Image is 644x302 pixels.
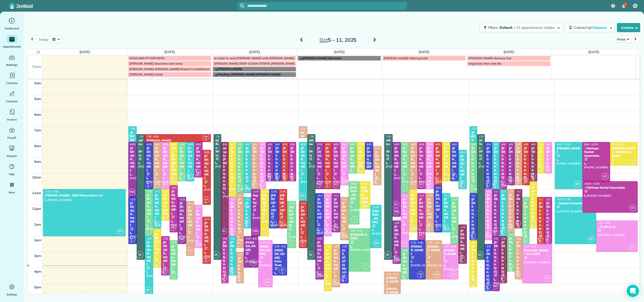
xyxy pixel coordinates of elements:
span: LE [499,181,506,188]
a: Appointments [2,35,22,49]
a: [DATE] [249,50,260,54]
span: YM [265,173,272,180]
span: 8:00 - 11:45 [301,143,314,146]
span: Pending: [PERSON_NAME] [PERSON_NAME] [218,72,280,76]
span: 11:30 - 2:30 [179,198,193,201]
span: 8:00 - 11:00 [427,143,441,146]
span: Contacts [6,80,17,86]
span: [PERSON_NAME] decansa hoy [469,56,512,60]
span: AVAILABILITY-SEE NOTE [129,56,165,60]
button: Week [614,36,631,43]
span: RP [243,185,250,192]
span: | 10 appointments hidden [514,25,555,30]
div: [PERSON_NAME] [539,147,543,179]
div: [PERSON_NAME] [486,194,491,226]
div: [PERSON_NAME] [271,194,277,215]
div: Office - Shcs [386,139,391,157]
span: 8:00 - 10:45 [516,143,530,146]
div: [PERSON_NAME] [146,139,209,142]
div: [PERSON_NAME] [531,186,536,218]
small: 3 [324,184,330,188]
span: OP [426,181,432,188]
div: [PERSON_NAME] [238,147,242,179]
span: 8:00 - 12:45 [394,143,408,146]
div: [PERSON_NAME] [509,147,513,179]
div: [PERSON_NAME] [163,147,168,172]
span: 11:00 - 2:00 [501,190,515,193]
div: [PERSON_NAME] [411,194,416,219]
div: [PERSON_NAME] [179,147,185,172]
div: [PERSON_NAME] [325,147,331,172]
div: [PERSON_NAME] [290,147,295,179]
div: [PERSON_NAME] [260,147,265,179]
span: LE [194,169,201,176]
span: 8:00 - 2:00 [223,143,235,146]
span: 8:00 - 11:00 [163,143,177,146]
span: RR [373,177,380,184]
span: Colored by [574,25,608,30]
div: [PERSON_NAME] [204,154,209,180]
span: 11:30 - 2:00 [230,198,244,201]
span: IC [471,186,473,189]
a: Dashboard [2,17,22,31]
span: 7:30 - 3:30 [138,135,151,138]
span: [PERSON_NAME] this week [303,56,341,60]
span: 8:00 - 11:15 [238,143,252,146]
span: 11:00 - 2:00 [147,190,160,193]
div: - Fairhope Dental Associates [584,186,636,189]
div: [PERSON_NAME] [556,147,581,154]
span: 11:15 - 1:45 [334,194,347,197]
span: RP [186,173,193,180]
span: IC [403,186,405,189]
span: 11:00 - 1:00 [163,190,177,193]
span: RR [514,177,521,184]
a: [DATE] [334,50,345,54]
div: 7 unread notifications [618,1,629,12]
div: Office - Shcs [138,139,144,157]
div: [PERSON_NAME] [411,147,416,172]
span: 8:00 - 11:15 [402,143,416,146]
div: - Fairhope Dental Associates [584,147,609,157]
div: [PERSON_NAME] [419,147,424,172]
span: RP [299,193,306,199]
div: [PERSON_NAME] [402,147,408,172]
span: 8:00 - 11:00 [411,143,425,146]
div: [PERSON_NAME] - The Verandas [471,131,476,189]
span: 7:00 - 7:45 [301,127,313,130]
span: LE [417,181,424,188]
small: 3 [630,160,636,165]
span: Dashboard [5,26,19,31]
div: [PERSON_NAME] [171,190,176,215]
div: [PERSON_NAME] [546,147,551,179]
span: KR [452,174,455,177]
span: RR [250,181,257,188]
div: Office - Shcs [215,139,220,157]
span: 8:00 - 10:45 [524,143,538,146]
a: Payroll [2,126,22,140]
div: [PERSON_NAME] [471,147,476,179]
div: [US_STATE][PERSON_NAME] [361,186,369,211]
span: CM [326,182,329,185]
small: 3 [203,136,209,141]
span: 8:00 - 11:00 [253,143,267,146]
span: 7:00 - 8:00 [471,127,484,130]
span: 11:15 - 2:00 [326,194,339,197]
div: [PERSON_NAME] [317,198,322,223]
small: 2 [469,188,475,192]
div: [PERSON_NAME] [516,147,521,179]
span: 8:00 - 11:00 [317,143,331,146]
span: 8:00 - 10:45 [436,143,449,146]
span: 8:00 - 10:30 [290,143,304,146]
span: 7:30 - 3:30 [215,135,228,138]
span: CM [204,135,208,138]
div: [PERSON_NAME] [367,147,372,172]
span: 7:00 - 8:00 [130,127,142,130]
span: LE [332,181,339,188]
span: 8:00 - 11:00 [494,143,508,146]
button: next [631,36,640,43]
span: 7:30 - 8:00 [147,135,159,138]
span: OP [544,165,551,172]
span: 8:00 - 10:00 [546,143,560,146]
span: [PERSON_NAME]-[PERSON_NAME] limpiar la habitacion que falto-No se limpio por un error en una nota... [129,67,310,71]
a: Contacts [2,71,22,86]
